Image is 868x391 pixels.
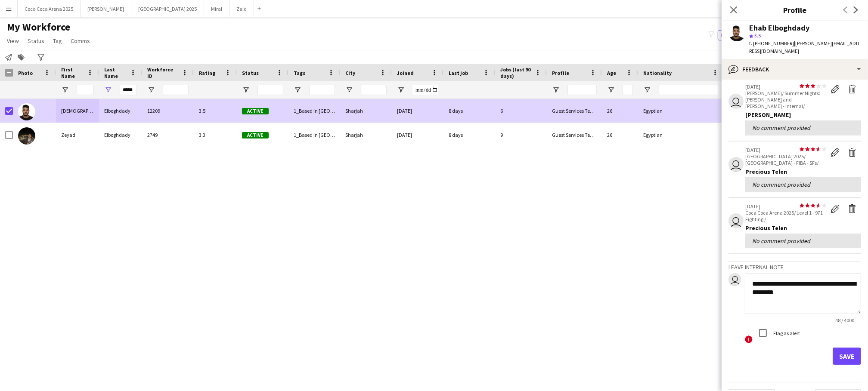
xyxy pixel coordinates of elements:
[7,37,19,45] span: View
[18,103,35,120] img: Ehab Elboghdady
[754,32,761,39] span: 3.5
[749,40,859,54] span: | [PERSON_NAME][EMAIL_ADDRESS][DOMAIN_NAME]
[722,4,868,15] h3: Profile
[18,70,33,76] span: Photo
[607,70,616,76] span: Age
[718,30,763,40] button: Everyone10,685
[495,99,547,123] div: 6
[288,123,340,147] div: 1_Based in [GEOGRAPHIC_DATA]/[GEOGRAPHIC_DATA]/Ajman, 2_English Level = 2/3 Good , 4_CCA Active, ...
[56,123,99,147] div: Zeyad
[131,0,204,17] button: [GEOGRAPHIC_DATA] 2025
[397,70,414,76] span: Joined
[638,123,724,147] div: Egyptian
[53,37,62,45] span: Tag
[623,85,633,95] input: Age Filter Input
[16,52,26,62] app-action-btn: Add to tag
[71,37,90,45] span: Comms
[3,52,14,62] app-action-btn: Notify workforce
[104,66,127,79] span: Last Name
[229,0,254,17] button: Zaid
[552,86,560,94] button: Open Filter Menu
[547,123,602,147] div: Guest Services Team
[752,237,854,245] div: No comment provided
[194,123,237,147] div: 3.3
[745,147,827,153] p: [DATE]
[833,348,861,365] button: Save
[309,85,335,95] input: Tags Filter Input
[28,37,44,45] span: Status
[602,99,638,123] div: 26
[749,24,809,32] div: Ehab Elboghdady
[194,99,237,123] div: 3.5
[722,59,868,80] div: Feedback
[99,123,142,147] div: Elboghdady
[99,99,142,123] div: Elboghdady
[607,86,615,94] button: Open Filter Menu
[50,35,65,46] a: Tag
[142,99,194,123] div: 12209
[163,85,189,95] input: Workforce ID Filter Input
[340,123,392,147] div: Sharjah
[340,99,392,123] div: Sharjah
[495,123,547,147] div: 9
[749,40,794,46] span: t. [PHONE_NUMBER]
[638,99,724,123] div: Egyptian
[659,85,719,95] input: Nationality Filter Input
[56,99,99,123] div: [DEMOGRAPHIC_DATA]
[745,90,827,109] p: [PERSON_NAME]/ Summer Nights: [PERSON_NAME] and [PERSON_NAME] - Internal/
[745,153,827,166] p: [GEOGRAPHIC_DATA] 2025/ [GEOGRAPHIC_DATA] - FIBA - SFs/
[361,85,387,95] input: City Filter Input
[77,85,94,95] input: First Name Filter Input
[728,263,861,271] h3: Leave internal note
[345,70,355,76] span: City
[643,86,651,94] button: Open Filter Menu
[104,86,112,94] button: Open Filter Menu
[18,127,35,145] img: Zeyad Elboghdady
[567,85,597,95] input: Profile Filter Input
[745,203,827,209] p: [DATE]
[120,85,137,95] input: Last Name Filter Input
[18,0,81,17] button: Coca Coca Arena 2025
[392,123,443,147] div: [DATE]
[61,66,84,79] span: First Name
[257,85,283,95] input: Status Filter Input
[242,132,269,139] span: Active
[552,70,569,76] span: Profile
[345,86,353,94] button: Open Filter Menu
[242,86,250,94] button: Open Filter Menu
[643,70,672,76] span: Nationality
[142,123,194,147] div: 2749
[745,83,827,90] p: [DATE]
[204,0,229,17] button: Miral
[67,35,93,46] a: Comms
[147,86,155,94] button: Open Filter Menu
[397,86,405,94] button: Open Filter Menu
[443,123,495,147] div: 8 days
[752,124,854,132] div: No comment provided
[602,123,638,147] div: 26
[745,224,861,232] div: Precious Telen
[500,66,531,79] span: Jobs (last 90 days)
[412,85,438,95] input: Joined Filter Input
[3,35,22,46] a: View
[7,21,70,34] span: My Workforce
[547,99,602,123] div: Guest Services Team
[242,70,259,76] span: Status
[288,99,340,123] div: 1_Based in [GEOGRAPHIC_DATA]/[GEOGRAPHIC_DATA]/Ajman, 2_English Level = 2/3 Good , 4_CCA Active, ...
[745,111,861,119] div: [PERSON_NAME]
[242,108,269,114] span: Active
[772,329,800,336] label: Flag as alert
[745,168,861,175] div: Precious Telen
[81,0,131,17] button: [PERSON_NAME]
[294,70,305,76] span: Tags
[199,70,215,76] span: Rating
[449,70,468,76] span: Last job
[443,99,495,123] div: 8 days
[24,35,48,46] a: Status
[828,317,861,323] span: 48 / 4000
[745,209,827,222] p: Coca Coca Arena 2025/ Level 1 - 971 Fighting /
[392,99,443,123] div: [DATE]
[61,86,69,94] button: Open Filter Menu
[294,86,301,94] button: Open Filter Menu
[36,52,46,62] app-action-btn: Advanced filters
